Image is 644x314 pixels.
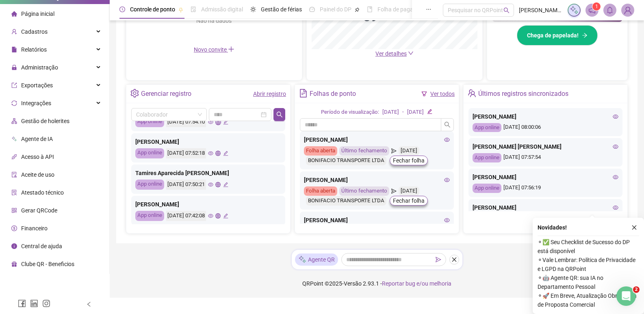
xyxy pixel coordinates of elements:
span: down [408,50,414,56]
span: Chega de papelada! [527,31,579,40]
span: [PERSON_NAME] gas [519,6,563,15]
span: Ver detalhes [375,50,407,57]
span: close [631,225,637,230]
a: Ver todos [430,91,455,97]
div: Agente QR [295,253,338,266]
div: [PERSON_NAME] [473,112,618,121]
span: ⚬ 🤖 Agente QR: sua IA no Departamento Pessoal [538,273,639,291]
span: info-circle [11,243,17,249]
span: 2 [633,286,640,293]
span: gift [11,261,17,266]
span: facebook [18,299,26,308]
span: eye [444,137,450,143]
span: global [215,182,221,187]
span: solution [11,189,17,195]
span: global [215,151,221,156]
span: send [391,146,397,156]
span: close [451,257,457,262]
span: send [436,257,441,262]
span: plus [228,46,234,52]
div: App online [135,180,164,190]
div: [PERSON_NAME] [135,137,281,146]
div: App online [135,211,164,221]
div: [PERSON_NAME] [473,173,618,182]
span: api [11,154,17,159]
span: file [11,46,17,52]
span: eye [208,182,213,187]
div: [DATE] 07:42:08 [166,211,206,221]
span: Painel do DP [320,6,351,13]
span: Atestado técnico [21,189,64,196]
span: setting [130,89,139,97]
div: BONIFACIO TRANSPORTE LTDA [306,196,386,206]
span: sun [250,6,256,12]
span: apartment [11,118,17,123]
div: [PERSON_NAME] [304,135,450,144]
span: audit [11,171,17,177]
span: Gestão de férias [261,6,302,13]
span: Relatórios [21,46,47,53]
div: [DATE] 07:54:10 [166,117,206,127]
div: [PERSON_NAME] [304,216,450,225]
div: [DATE] [399,186,419,196]
span: sync [11,100,17,106]
span: eye [208,119,213,125]
span: ellipsis [426,6,432,12]
span: user-add [11,28,17,34]
span: eye [613,144,618,149]
div: [DATE] 07:52:18 [166,148,206,158]
span: dollar [11,225,17,231]
div: Período de visualização: [321,108,379,117]
div: [DATE] [407,108,424,117]
span: ⚬ 🚀 Em Breve, Atualização Obrigatória de Proposta Comercial [538,291,639,309]
div: [PERSON_NAME] [473,203,618,212]
span: home [11,11,17,16]
span: Central de ajuda [21,243,62,249]
span: file-text [299,89,308,97]
span: Novo convite [194,46,234,53]
div: [PERSON_NAME] [304,175,450,184]
span: book [367,6,373,12]
span: bell [606,6,614,14]
span: export [11,82,17,88]
div: [DATE] 07:57:54 [473,153,618,162]
div: App online [473,123,501,132]
span: filter [421,91,427,97]
span: Versão [344,280,362,287]
span: Aceite de uso [21,171,54,178]
span: edit [427,109,432,114]
span: dashboard [309,6,315,12]
div: [DATE] [382,108,399,117]
span: eye [613,174,618,180]
span: Integrações [21,100,51,106]
div: App online [135,117,164,127]
sup: 1 [592,2,601,11]
span: eye [444,217,450,223]
span: eye [444,177,450,183]
div: Gerenciar registro [141,87,191,101]
span: instagram [42,299,50,308]
span: eye [613,205,618,210]
div: [DATE] 08:00:06 [473,123,618,132]
a: Ver detalhes down [375,50,414,57]
span: ⚬ ✅ Seu Checklist de Sucesso do DP está disponível [538,238,639,256]
span: Financeiro [21,225,48,232]
div: Últimos registros sincronizados [478,87,568,101]
span: Fechar folha [393,196,425,205]
div: App online [135,148,164,158]
div: [PERSON_NAME] [PERSON_NAME] [473,142,618,151]
span: lock [11,64,17,70]
span: eye [208,151,213,156]
span: Fechar folha [393,156,425,165]
span: clock-circle [119,6,125,12]
img: 29781 [622,4,634,16]
img: sparkle-icon.fc2bf0ac1784a2077858766a79e2daf3.svg [570,6,579,15]
span: linkedin [30,299,38,308]
span: edit [223,119,228,125]
div: Folhas de ponto [310,87,356,101]
span: global [215,213,221,219]
button: Chega de papelada! [517,25,598,45]
div: [DATE] 07:50:21 [166,180,206,190]
span: pushpin [355,7,360,12]
span: Novidades ! [538,223,567,232]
